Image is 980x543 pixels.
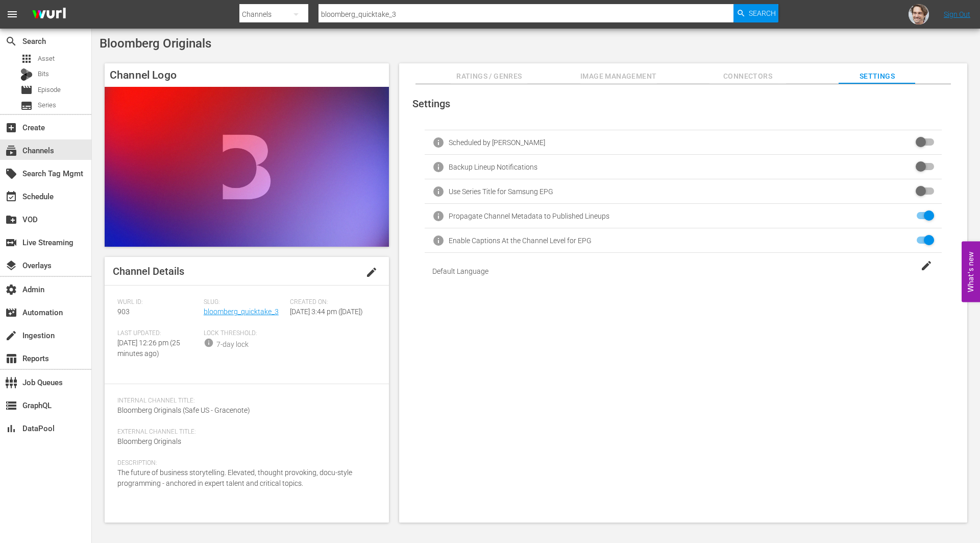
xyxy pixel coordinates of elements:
span: Asset [38,54,55,64]
span: External Channel Title: [117,428,371,436]
span: Description: [117,459,371,467]
span: Lock Threshold: [204,329,285,338]
span: Automation [5,306,17,319]
div: 7-day lock [216,339,249,350]
span: 903 [117,308,130,316]
div: Use Series Title for Samsung EPG [449,187,553,196]
span: GraphQL [5,399,17,412]
h4: Channel Logo [105,63,389,87]
span: Asset [20,53,33,65]
span: Search [749,4,776,22]
img: ans4CAIJ8jUAAAAAAAAAAAAAAAAAAAAAAAAgQb4GAAAAAAAAAAAAAAAAAAAAAAAAJMjXAAAAAAAAAAAAAAAAAAAAAAAAgAT5G... [24,3,73,27]
span: Reports [5,352,17,365]
span: Slug: [204,298,285,306]
img: Bloomberg Originals [105,87,389,247]
span: Last Updated: [117,329,199,338]
div: Scheduled by [PERSON_NAME] [449,138,545,147]
span: info [432,185,445,198]
button: Search [733,4,778,22]
span: info [432,234,445,247]
span: Schedule [5,191,17,203]
span: Bloomberg Originals [100,36,211,51]
button: Open Feedback Widget [962,241,980,302]
span: edit [365,266,378,278]
span: Bits [38,69,49,79]
span: Bloomberg Originals (Safe US - Gracenote) [117,406,250,414]
span: Internal Channel Title: [117,397,371,405]
span: Admin [5,284,17,296]
span: Connectors [709,70,786,83]
span: Search Tag Mgmt [5,168,17,180]
span: [DATE] 3:44 pm ([DATE]) [290,308,363,316]
span: Create [5,122,17,134]
div: Propagate Channel Metadata to Published Lineups [449,212,609,220]
span: Series [38,100,56,110]
span: info [432,210,445,222]
div: Enable Captions At the Channel Level for EPG [449,237,592,245]
span: Settings [839,70,915,83]
span: Episode [20,84,33,96]
span: Ingestion [5,329,17,342]
span: DataPool [5,422,17,435]
span: Image Management [580,70,657,83]
span: Overlays [5,259,17,272]
span: Bloomberg Originals [117,437,181,445]
span: Channels [5,145,17,157]
span: [DATE] 12:26 pm (25 minutes ago) [117,339,180,358]
span: Job Queues [5,376,17,389]
span: info [432,136,445,149]
button: edit [359,260,384,285]
span: Channel Details [113,265,184,277]
span: The future of business storytelling. Elevated, thought provoking, docu-style programming - anchor... [117,468,352,487]
a: bloomberg_quicktake_3 [204,308,279,316]
img: photo.jpg [909,4,929,25]
span: Series [20,100,33,112]
span: Wurl ID: [117,298,199,306]
span: Episode [38,85,61,95]
span: Search [5,35,17,48]
div: Bits [20,68,33,81]
span: Settings [412,98,450,110]
span: Ratings / Genres [451,70,527,83]
span: info [204,338,214,348]
span: menu [6,8,18,20]
div: Backup Lineup Notifications [449,163,537,171]
span: Created On: [290,298,371,306]
span: info [432,161,445,173]
a: Sign Out [944,10,970,18]
span: Live Streaming [5,237,17,249]
span: Default Language [432,267,488,275]
span: VOD [5,214,17,226]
